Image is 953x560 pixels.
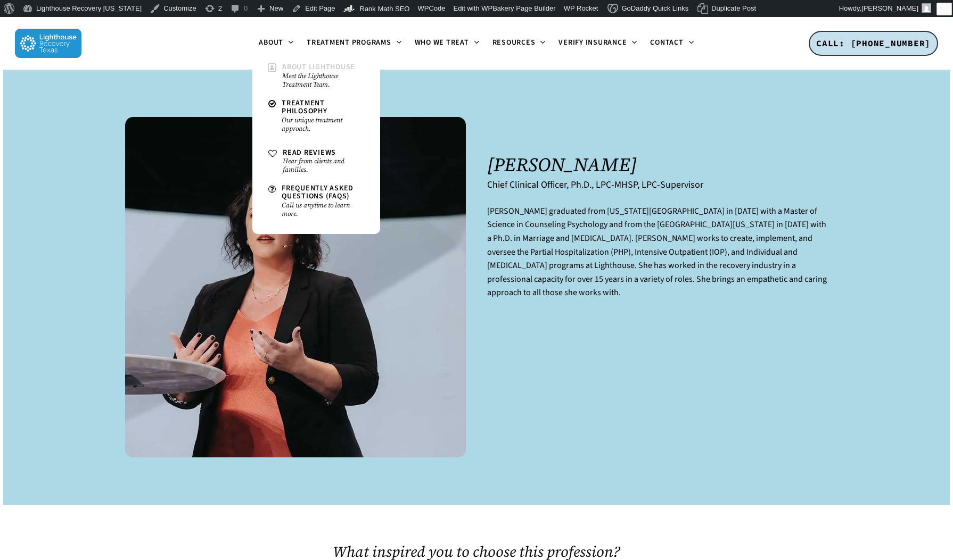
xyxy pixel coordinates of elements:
a: Frequently Asked Questions (FAQs)Call us anytime to learn more. [263,179,369,223]
span: Frequently Asked Questions (FAQs) [282,183,354,202]
a: Treatment PhilosophyOur unique treatment approach. [263,94,369,138]
span: Verify Insurance [558,38,627,48]
h2: What inspired you to choose this profession? [245,543,708,560]
span: About Lighthouse [282,62,355,72]
a: Verify Insurance [552,39,644,47]
span: [PERSON_NAME] [861,4,918,12]
img: Lighthouse Recovery Texas [15,29,81,58]
a: Read ReviewsHear from clients and families. [263,144,369,179]
p: [PERSON_NAME] graduated from [US_STATE][GEOGRAPHIC_DATA] in [DATE] with a Master of Science in Co... [487,205,828,313]
small: Meet the Lighthouse Treatment Team. [282,72,364,89]
h1: [PERSON_NAME] [487,154,828,175]
a: About [252,39,300,47]
span: Read Reviews [283,147,336,158]
a: Treatment Programs [300,39,408,47]
a: About LighthouseMeet the Lighthouse Treatment Team. [263,58,369,94]
small: Hear from clients and families. [283,157,364,174]
span: Who We Treat [415,38,469,48]
a: Resources [486,39,553,47]
span: Contact [650,38,683,48]
h6: Chief Clinical Officer, Ph.D., LPC-MHSP, LPC-Supervisor [487,179,828,190]
span: Rank Math SEO [360,5,410,13]
a: Contact [644,39,700,47]
a: Who We Treat [408,39,486,47]
small: Our unique treatment approach. [282,116,364,133]
a: CALL: [PHONE_NUMBER] [809,31,938,56]
span: About [259,38,283,48]
span: CALL: [PHONE_NUMBER] [816,38,931,48]
span: Treatment Philosophy [282,98,327,116]
span: Resources [492,38,536,48]
small: Call us anytime to learn more. [282,201,364,218]
span: Treatment Programs [307,38,391,48]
